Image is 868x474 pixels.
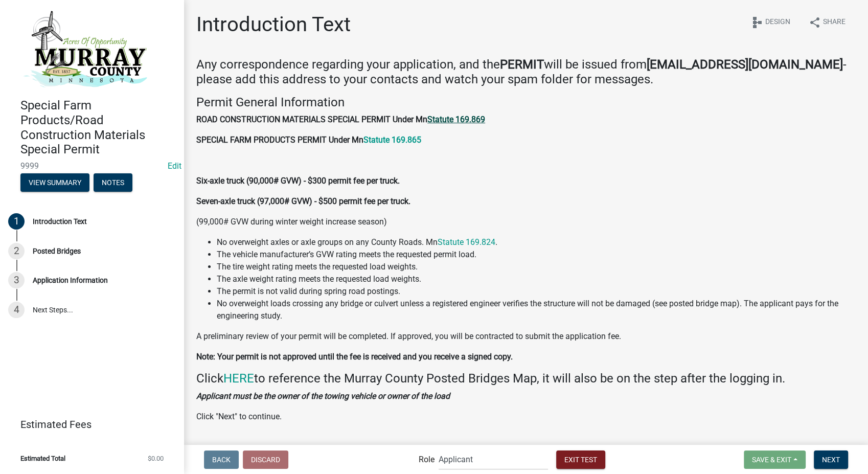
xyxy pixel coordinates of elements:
button: Notes [94,173,132,192]
i: schema [751,16,763,29]
span: Estimated Total [20,455,65,462]
button: Save & Exit [744,450,806,469]
div: Introduction Text [33,218,87,225]
li: No overweight axles or axle groups on any County Roads. Mn . [217,236,856,249]
label: Role [419,456,435,464]
button: Next [814,450,848,469]
i: share [809,16,821,29]
strong: Seven-axle truck (97,000# GVW) - $500 permit fee per truck. [196,196,410,206]
li: The permit is not valid during spring road postings. [217,285,856,298]
a: Statute 169.865 [363,135,421,145]
wm-modal-confirm: Notes [94,179,132,187]
h4: Click to reference the Murray County Posted Bridges Map, it will also be on the step after the lo... [196,371,856,386]
a: HERE [223,371,254,386]
button: Discard [243,450,288,469]
wm-modal-confirm: Edit Application Number [168,161,181,171]
button: shareShare [801,12,854,32]
h1: Introduction Text [196,12,351,37]
div: Application Information [33,277,108,284]
img: Murray County, Minnesota [20,11,147,87]
h4: Special Farm Products/Road Construction Materials Special Permit [20,98,176,157]
button: Back [204,450,239,469]
a: Edit [168,161,181,171]
a: Estimated Fees [8,414,168,435]
p: (99,000# GVW during winter weight increase season) [196,216,856,228]
h4: Any correspondence regarding your application, and the will be issued from - please add this addr... [196,57,856,87]
strong: SPECIAL FARM PRODUCTS PERMIT Under Mn [196,135,363,145]
span: Next [822,455,840,463]
span: Save & Exit [752,455,791,463]
strong: Applicant must be the owner of the towing vehicle or owner of the load [196,391,450,401]
button: schemaDesign [743,12,798,32]
strong: PERMIT [500,57,544,72]
span: Back [212,455,231,463]
li: No overweight loads crossing any bridge or culvert unless a registered engineer verifies the stru... [217,298,856,322]
li: The axle weight rating meets the requested load weights. [217,273,856,285]
span: 9999 [20,161,164,171]
div: Posted Bridges [33,247,81,255]
div: 1 [8,213,25,230]
span: Design [765,16,790,29]
div: 2 [8,243,25,259]
p: A preliminary review of your permit will be completed. If approved, you will be contracted to sub... [196,330,856,343]
span: Exit Test [564,455,597,463]
strong: ROAD CONSTRUCTION MATERIALS SPECIAL PERMIT Under Mn [196,115,427,124]
div: 4 [8,302,25,318]
button: Exit Test [556,450,605,469]
h4: Permit General Information [196,95,856,110]
span: $0.00 [148,455,164,462]
a: Statute 169.869 [427,115,485,124]
strong: Note: Your permit is not approved until the fee is received and you receive a signed copy. [196,352,513,362]
button: View Summary [20,173,89,192]
li: The tire weight rating meets the requested load weights. [217,261,856,273]
a: Statute 169.824 [438,237,495,247]
strong: Six-axle truck (90,000# GVW) - $300 permit fee per truck. [196,176,400,186]
strong: [EMAIL_ADDRESS][DOMAIN_NAME] [647,57,843,72]
p: Click "Next" to continue. [196,411,856,423]
div: 3 [8,272,25,288]
wm-modal-confirm: Summary [20,179,89,187]
li: The vehicle manufacturer’s GVW rating meets the requested permit load. [217,249,856,261]
span: Share [823,16,846,29]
